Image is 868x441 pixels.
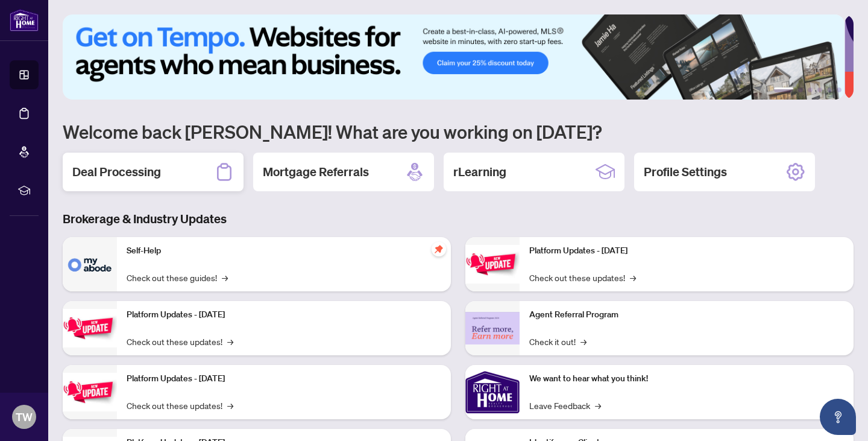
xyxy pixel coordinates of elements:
h2: Profile Settings [644,163,727,180]
h3: Brokerage & Industry Updates [63,211,854,227]
button: Open asap [820,399,856,435]
p: Agent Referral Program [529,308,844,322]
p: Platform Updates - [DATE] [529,244,844,258]
h1: Welcome back [PERSON_NAME]! What are you working on [DATE]? [63,120,854,143]
span: → [630,271,636,284]
a: Leave Feedback→ [529,399,601,412]
h2: rLearning [453,163,506,180]
span: → [222,271,228,284]
img: Agent Referral Program [465,312,520,345]
button: 4 [817,87,822,92]
button: 2 [798,87,803,92]
h2: Mortgage Referrals [263,163,369,180]
p: We want to hear what you think! [529,372,844,385]
a: Check out these updates!→ [529,271,636,284]
button: 5 [827,87,832,92]
p: Self-Help [127,244,441,258]
p: Platform Updates - [DATE] [127,372,441,385]
button: 6 [837,87,841,92]
a: Check out these updates!→ [127,399,233,412]
img: Slide 0 [63,14,844,100]
span: pushpin [432,242,446,256]
img: Platform Updates - June 23, 2025 [465,245,520,283]
span: → [227,335,233,348]
span: TW [16,408,33,425]
span: → [227,399,233,412]
a: Check out these updates!→ [127,335,233,348]
img: Platform Updates - July 21, 2025 [63,373,117,411]
a: Check it out!→ [529,335,587,348]
img: Platform Updates - September 16, 2025 [63,309,117,347]
img: We want to hear what you think! [465,365,520,419]
img: logo [10,9,39,31]
button: 3 [808,87,813,92]
span: → [580,335,587,348]
button: 1 [774,87,793,92]
span: → [595,399,601,412]
h2: Deal Processing [72,163,161,180]
p: Platform Updates - [DATE] [127,308,441,322]
a: Check out these guides!→ [127,271,228,284]
img: Self-Help [63,237,117,291]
